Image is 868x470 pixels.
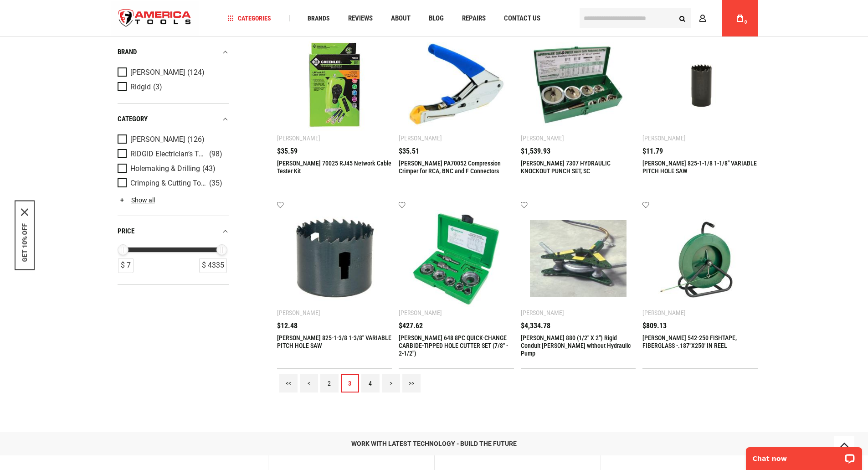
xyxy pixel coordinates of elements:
[521,148,550,155] span: $1,539.93
[118,258,134,273] div: $ 7
[209,180,222,187] span: (35)
[187,136,205,144] span: (126)
[118,36,229,285] div: Product Filters
[279,374,298,393] a: <<
[286,210,383,307] img: GREENLEE 825-1-3/8 1-3/8
[118,82,227,92] a: Ridgid (3)
[399,322,423,330] span: $427.62
[286,36,383,133] img: Greenlee 70025 RJ45 Network Cable Tester Kit
[642,322,667,330] span: $809.13
[458,12,490,25] a: Repairs
[300,374,318,393] a: <
[500,12,544,25] a: Contact Us
[118,225,229,238] div: price
[674,10,691,27] button: Search
[652,36,749,133] img: GREENLEE 825-1-1/8 1-1/8
[399,134,442,142] div: [PERSON_NAME]
[504,15,540,22] span: Contact Us
[408,210,505,307] img: GREENLEE 648 8PC QUICK-CHANGE CARBIDE-TIPPED HOLE CUTTER SET (7/8
[223,12,275,25] a: Categories
[118,46,229,58] div: Brand
[408,36,505,133] img: Greenlee PA70052 Compression Crimper for RCA, BNC and F Connectors
[382,374,400,393] a: >
[153,83,162,91] span: (3)
[642,134,686,142] div: [PERSON_NAME]
[530,36,627,133] img: GREENLEE 7307 HYDRAULIC KNOCKOUT PUNCH SET, SC
[118,134,227,145] a: [PERSON_NAME] (126)
[118,67,227,77] a: [PERSON_NAME] (124)
[130,150,207,158] span: RIDGID Electrician’s Tools
[277,134,320,142] div: [PERSON_NAME]
[320,374,339,393] a: 2
[399,160,501,175] a: [PERSON_NAME] PA70052 Compression Crimper for RCA, BNC and F Connectors
[425,12,448,25] a: Blog
[530,210,627,307] img: GREENLEE 880 (1/2
[130,179,207,187] span: Crimping & Cutting Tools
[391,15,411,22] span: About
[277,160,391,175] a: [PERSON_NAME] 70025 RJ45 Network Cable Tester Kit
[130,165,200,173] span: Holemaking & Drilling
[118,149,227,159] a: RIDGID Electrician’s Tools (98)
[118,164,227,174] a: Holemaking & Drilling (43)
[277,334,391,349] a: [PERSON_NAME] 825-1-3/8 1-3/8" VARIABLE PITCH HOLE SAW
[652,210,749,307] img: GREENLEE 542-250 FISHTAPE, FIBERGLASS -.187
[399,309,442,316] div: [PERSON_NAME]
[111,1,199,36] img: America Tools
[277,322,298,330] span: $12.48
[399,148,419,155] span: $35.51
[277,309,320,316] div: [PERSON_NAME]
[521,334,631,357] a: [PERSON_NAME] 880 (1/2" X 2") Rigid Conduit [PERSON_NAME] without Hydraulic Pump
[199,258,227,273] div: $ 4335
[429,15,444,22] span: Blog
[303,12,334,25] a: Brands
[130,83,151,91] span: Ridgid
[642,309,686,316] div: [PERSON_NAME]
[642,334,737,349] a: [PERSON_NAME] 542-250 FISHTAPE, FIBERGLASS -.187"X250' IN REEL
[111,1,199,36] a: store logo
[21,208,28,216] button: Close
[462,15,486,22] span: Repairs
[740,441,868,470] iframe: LiveChat chat widget
[521,322,550,330] span: $4,334.78
[130,135,185,144] span: [PERSON_NAME]
[21,223,28,262] button: GET 10% OFF
[521,309,564,316] div: [PERSON_NAME]
[277,148,298,155] span: $35.59
[344,12,377,25] a: Reviews
[118,113,229,125] div: category
[399,334,508,357] a: [PERSON_NAME] 648 8PC QUICK-CHANGE CARBIDE-TIPPED HOLE CUTTER SET (7/8" - 2-1/2")
[187,69,205,77] span: (124)
[521,134,564,142] div: [PERSON_NAME]
[387,12,415,25] a: About
[642,160,757,175] a: [PERSON_NAME] 825-1-1/8 1-1/8" VARIABLE PITCH HOLE SAW
[118,196,155,204] a: Show all
[227,15,271,21] span: Categories
[745,20,747,25] span: 0
[308,15,330,21] span: Brands
[118,178,227,188] a: Crimping & Cutting Tools (35)
[21,208,28,216] svg: close icon
[209,150,222,158] span: (98)
[341,374,359,393] a: 3
[521,160,611,175] a: [PERSON_NAME] 7307 HYDRAULIC KNOCKOUT PUNCH SET, SC
[361,374,380,393] a: 4
[402,374,421,393] a: >>
[642,148,663,155] span: $11.79
[348,15,373,22] span: Reviews
[202,165,216,173] span: (43)
[130,68,185,77] span: [PERSON_NAME]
